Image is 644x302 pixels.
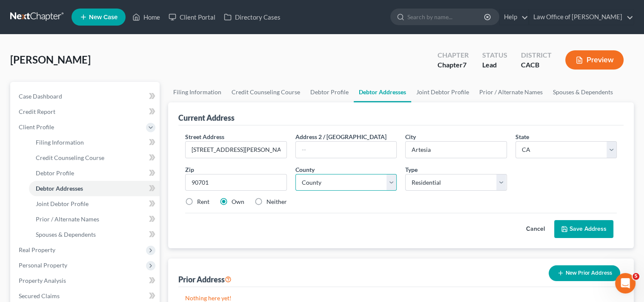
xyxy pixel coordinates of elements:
[405,165,418,174] label: Type
[565,50,624,70] button: Preview
[185,174,286,191] input: XXXXX
[197,197,209,206] label: Rent
[521,60,552,70] div: CACB
[266,197,287,206] label: Neither
[19,277,66,284] span: Property Analysis
[12,273,160,288] a: Property Analysis
[521,50,552,60] div: District
[185,133,224,140] span: Street Address
[405,133,416,140] span: City
[500,9,528,25] a: Help
[474,82,548,102] a: Prior / Alternate Names
[36,139,84,146] span: Filing Information
[29,212,160,227] a: Prior / Alternate Names
[36,169,74,177] span: Debtor Profile
[186,142,286,158] input: Enter street address
[29,227,160,242] a: Spouses & Dependents
[36,185,83,192] span: Debtor Addresses
[29,196,160,212] a: Joint Debtor Profile
[463,61,467,69] span: 7
[12,104,160,119] a: Credit Report
[19,292,60,299] span: Secured Claims
[36,215,99,223] span: Prior / Alternate Names
[29,135,160,150] a: Filing Information
[29,150,160,166] a: Credit Counseling Course
[407,9,485,25] input: Search by name...
[19,123,54,131] span: Client Profile
[296,142,396,158] input: --
[29,166,160,181] a: Debtor Profile
[19,108,55,115] span: Credit Report
[295,166,315,173] span: County
[406,142,506,158] input: Enter city...
[36,154,104,161] span: Credit Counseling Course
[482,60,507,70] div: Lead
[128,9,164,25] a: Home
[36,200,89,207] span: Joint Debtor Profile
[515,133,529,140] span: State
[168,82,226,102] a: Filing Information
[549,265,620,281] button: New Prior Address
[633,273,639,280] span: 5
[19,246,55,253] span: Real Property
[226,82,305,102] a: Credit Counseling Course
[178,274,232,285] div: Prior Address
[10,53,91,66] span: [PERSON_NAME]
[36,231,96,238] span: Spouses & Dependents
[220,9,285,25] a: Directory Cases
[411,82,474,102] a: Joint Debtor Profile
[529,9,633,25] a: Law Office of [PERSON_NAME]
[305,82,354,102] a: Debtor Profile
[295,132,386,141] label: Address 2 / [GEOGRAPHIC_DATA]
[178,113,235,123] div: Current Address
[185,166,194,173] span: Zip
[19,93,62,100] span: Case Dashboard
[89,14,117,20] span: New Case
[554,220,613,238] button: Save Address
[615,273,635,293] iframe: Intercom live chat
[19,261,67,269] span: Personal Property
[438,50,469,60] div: Chapter
[438,60,469,70] div: Chapter
[354,82,411,102] a: Debtor Addresses
[548,82,618,102] a: Spouses & Dependents
[517,221,554,238] button: Cancel
[232,197,244,206] label: Own
[164,9,220,25] a: Client Portal
[482,50,507,60] div: Status
[12,89,160,104] a: Case Dashboard
[29,181,160,196] a: Debtor Addresses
